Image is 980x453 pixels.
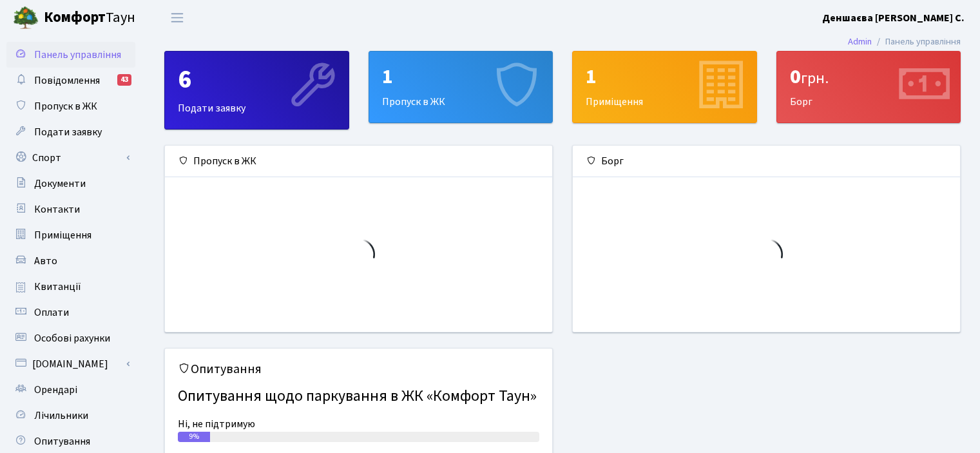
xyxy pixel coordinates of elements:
span: Орендарі [34,383,77,397]
div: Подати заявку [165,52,349,129]
b: Комфорт [44,7,106,28]
div: 9% [178,432,210,442]
a: Орендарі [6,377,135,403]
a: Квитанції [6,274,135,300]
span: Особові рахунки [34,331,110,345]
h4: Опитування щодо паркування в ЖК «Комфорт Таун» [178,382,539,411]
a: Особові рахунки [6,325,135,351]
span: Таун [44,7,135,29]
span: Документи [34,177,86,191]
div: 1 [382,64,540,89]
span: Авто [34,254,57,268]
a: 1Приміщення [572,51,757,123]
div: Приміщення [573,52,756,122]
div: 6 [178,64,336,95]
a: Приміщення [6,222,135,248]
a: 6Подати заявку [164,51,349,130]
span: Опитування [34,434,90,448]
div: 0 [790,64,948,89]
a: Пропуск в ЖК [6,93,135,119]
b: Деншаєва [PERSON_NAME] С. [822,11,965,25]
button: Переключити навігацію [161,7,193,28]
span: Квитанції [34,280,81,294]
div: Борг [777,52,961,122]
nav: breadcrumb [829,28,980,55]
a: Подати заявку [6,119,135,145]
a: Повідомлення43 [6,68,135,93]
div: 1 [586,64,744,89]
a: Контакти [6,197,135,222]
div: Борг [573,146,960,177]
a: 1Пропуск в ЖК [369,51,553,123]
span: Подати заявку [34,125,102,139]
a: Панель управління [6,42,135,68]
a: Спорт [6,145,135,171]
a: Деншаєва [PERSON_NAME] С. [822,10,965,26]
a: Admin [848,35,872,48]
span: Оплати [34,305,69,320]
li: Панель управління [872,35,961,49]
span: Пропуск в ЖК [34,99,97,113]
h5: Опитування [178,361,539,377]
span: Лічильники [34,409,88,423]
span: Повідомлення [34,73,100,88]
span: грн. [801,67,829,90]
img: logo.png [13,5,39,31]
span: Приміщення [34,228,91,242]
a: Оплати [6,300,135,325]
div: Пропуск в ЖК [165,146,552,177]
a: [DOMAIN_NAME] [6,351,135,377]
span: Контакти [34,202,80,217]
div: Ні, не підтримую [178,416,539,432]
a: Авто [6,248,135,274]
a: Документи [6,171,135,197]
div: 43 [117,74,131,86]
div: Пропуск в ЖК [369,52,553,122]
span: Панель управління [34,48,121,62]
a: Лічильники [6,403,135,429]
